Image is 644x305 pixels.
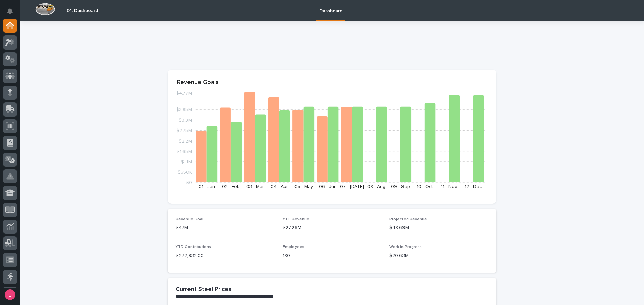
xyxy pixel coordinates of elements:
p: $48.69M [389,224,488,231]
text: 03 - Mar [246,184,264,189]
tspan: $2.2M [179,139,192,143]
tspan: $550K [178,170,192,174]
tspan: $1.1M [181,159,192,164]
span: Projected Revenue [389,217,427,221]
div: Notifications [8,8,17,19]
span: Work in Progress [389,245,422,249]
tspan: $3.85M [176,107,192,112]
text: 01 - Jan [199,184,215,189]
text: 07 - [DATE] [340,184,364,189]
p: 180 [283,252,382,259]
span: YTD Revenue [283,217,309,221]
tspan: $0 [186,180,192,185]
tspan: $1.65M [177,149,192,154]
text: 10 - Oct [417,184,433,189]
button: Notifications [3,4,17,18]
text: 04 - Apr [271,184,288,189]
p: $27.29M [283,224,382,231]
span: YTD Contributions [176,245,211,249]
tspan: $3.3M [179,118,192,123]
p: Revenue Goals [177,79,487,86]
h2: Current Steel Prices [176,286,231,293]
text: 05 - May [294,184,313,189]
p: $20.63M [389,252,488,259]
img: Workspace Logo [35,3,55,15]
text: 09 - Sep [391,184,410,189]
h2: 01. Dashboard [67,8,98,14]
tspan: $2.75M [176,128,192,133]
span: Employees [283,245,304,249]
tspan: $4.77M [176,91,192,96]
text: 12 - Dec [465,184,482,189]
text: 08 - Aug [367,184,385,189]
text: 06 - Jun [319,184,337,189]
text: 11 - Nov [441,184,457,189]
button: users-avatar [3,288,17,302]
p: $ 272,932.00 [176,252,275,259]
span: Revenue Goal [176,217,203,221]
p: $47M [176,224,275,231]
text: 02 - Feb [222,184,240,189]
